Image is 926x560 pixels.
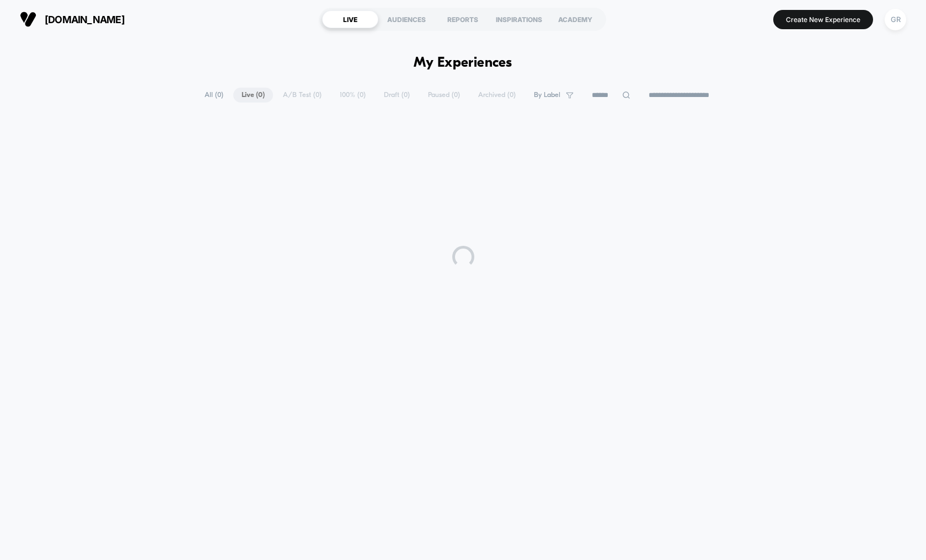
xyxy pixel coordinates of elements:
span: [DOMAIN_NAME] [45,14,125,25]
div: GR [885,9,906,30]
span: All ( 0 ) [196,88,232,103]
img: Visually logo [20,11,36,28]
button: [DOMAIN_NAME] [17,10,128,28]
div: INSPIRATIONS [491,10,547,28]
div: LIVE [322,10,378,28]
button: Create New Experience [773,10,873,29]
div: AUDIENCES [378,10,435,28]
button: GR [881,8,909,31]
span: By Label [534,91,560,99]
h1: My Experiences [414,55,512,71]
div: ACADEMY [547,10,603,28]
div: REPORTS [435,10,491,28]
